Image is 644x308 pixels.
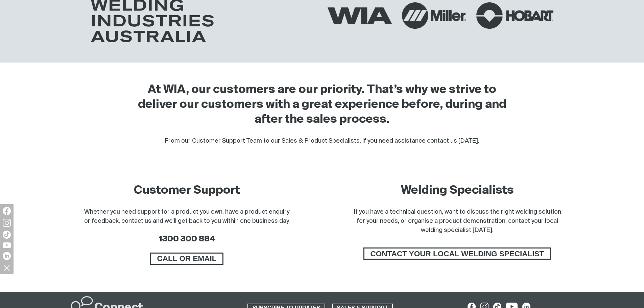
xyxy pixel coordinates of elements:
h2: At WIA, our customers are our priority. That’s why we strive to deliver our customers with a grea... [132,82,513,127]
img: Hobart [476,2,553,29]
a: Customer Support [134,185,240,196]
span: From our Customer Support Team to our Sales & Product Specialists, if you need assistance contact... [165,138,479,144]
img: hide socials [1,262,13,274]
span: Whether you need support for a product you own, have a product enquiry or feedback, contact us an... [84,209,290,224]
img: Instagram [3,219,11,227]
span: If you have a technical question, want to discuss the right welding solution for your needs, or o... [354,209,561,233]
img: YouTube [3,242,11,248]
span: CONTACT YOUR LOCAL WELDING SPECIALIST [364,247,550,260]
img: Miller [402,2,466,29]
img: LinkedIn [3,252,11,260]
a: Welding Specialists [401,185,514,196]
a: 1300 300 884 [159,235,215,243]
img: TikTok [3,231,11,239]
img: WIA [328,7,392,24]
img: Facebook [3,207,11,215]
span: CALL OR EMAIL [151,253,223,265]
a: CONTACT YOUR LOCAL WELDING SPECIALIST [363,247,551,260]
a: CALL OR EMAIL [150,253,224,265]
